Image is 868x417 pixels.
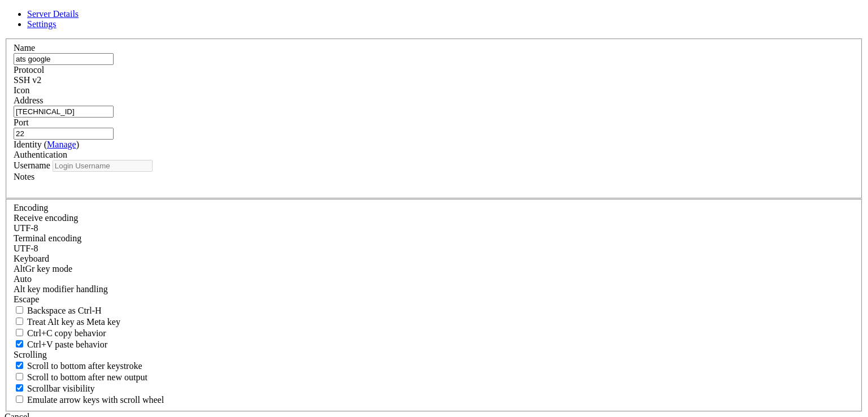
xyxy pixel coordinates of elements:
span: Scroll to bottom after keystroke [27,361,142,371]
span: Ctrl+V paste behavior [27,340,107,349]
div: Escape [14,294,854,305]
x-row: Access denied [5,5,721,14]
label: Identity [14,140,79,149]
label: Address [14,95,43,105]
span: Treat Alt key as Meta key [27,317,120,327]
label: Scrolling [14,350,47,359]
label: Scroll to bottom after new output. [14,372,147,382]
input: Scrollbar visibility [16,384,23,392]
input: Server Name [14,53,114,65]
input: Emulate arrow keys with scroll wheel [16,396,23,403]
label: Controls how the Alt key is handled. Escape: Send an ESC prefix. 8-Bit: Add 128 to the typed char... [14,284,108,294]
label: Keyboard [14,254,49,263]
a: Manage [47,140,76,149]
label: Ctrl+V pastes if true, sends ^V to host if false. Ctrl+Shift+V sends ^V to host if true, pastes i... [14,340,107,349]
input: Treat Alt key as Meta key [16,318,23,325]
label: Icon [14,85,29,95]
span: Scroll to bottom after new output [27,372,147,382]
span: ( ) [44,140,79,149]
span: Emulate arrow keys with scroll wheel [27,395,164,405]
input: Backspace as Ctrl-H [16,306,23,314]
x-row: root@[TECHNICAL_ID]'s password: [5,14,721,24]
span: Ctrl+C copy behavior [27,328,106,338]
label: Username [14,160,50,170]
div: UTF-8 [14,223,854,233]
span: SSH v2 [14,75,41,85]
div: SSH v2 [14,75,854,85]
div: Auto [14,274,854,284]
label: When using the alternative screen buffer, and DECCKM (Application Cursor Keys) is active, mouse w... [14,395,164,405]
span: Escape [14,294,39,304]
input: Ctrl+C copy behavior [16,329,23,336]
span: UTF-8 [14,223,38,233]
span: Auto [14,274,32,284]
a: Settings [27,19,57,29]
label: Port [14,118,29,127]
label: Set the expected encoding for data received from the host. If the encodings do not match, visual ... [14,264,72,273]
input: Host Name or IP [14,106,114,118]
label: Whether the Alt key acts as a Meta key or as a distinct Alt key. [14,317,120,327]
label: Whether to scroll to the bottom on any keystroke. [14,361,142,371]
div: (31, 1) [152,14,157,24]
a: Server Details [27,9,79,19]
label: The vertical scrollbar mode. [14,384,95,393]
div: UTF-8 [14,244,854,254]
label: Encoding [14,203,48,212]
span: Backspace as Ctrl-H [27,306,102,315]
input: Login Username [53,160,153,172]
label: If true, the backspace should send BS ('\x08', aka ^H). Otherwise the backspace key should send '... [14,306,102,315]
span: Scrollbar visibility [27,384,95,393]
label: Set the expected encoding for data received from the host. If the encodings do not match, visual ... [14,213,78,223]
label: Protocol [14,65,44,75]
input: Scroll to bottom after keystroke [16,362,23,369]
span: UTF-8 [14,244,38,253]
label: Notes [14,172,34,181]
input: Ctrl+V paste behavior [16,340,23,347]
label: Name [14,43,35,53]
label: Ctrl-C copies if true, send ^C to host if false. Ctrl-Shift-C sends ^C to host if true, copies if... [14,328,106,338]
label: Authentication [14,150,67,159]
input: Port Number [14,128,114,140]
label: The default terminal encoding. ISO-2022 enables character map translations (like graphics maps). ... [14,233,81,243]
input: Scroll to bottom after new output [16,373,23,380]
